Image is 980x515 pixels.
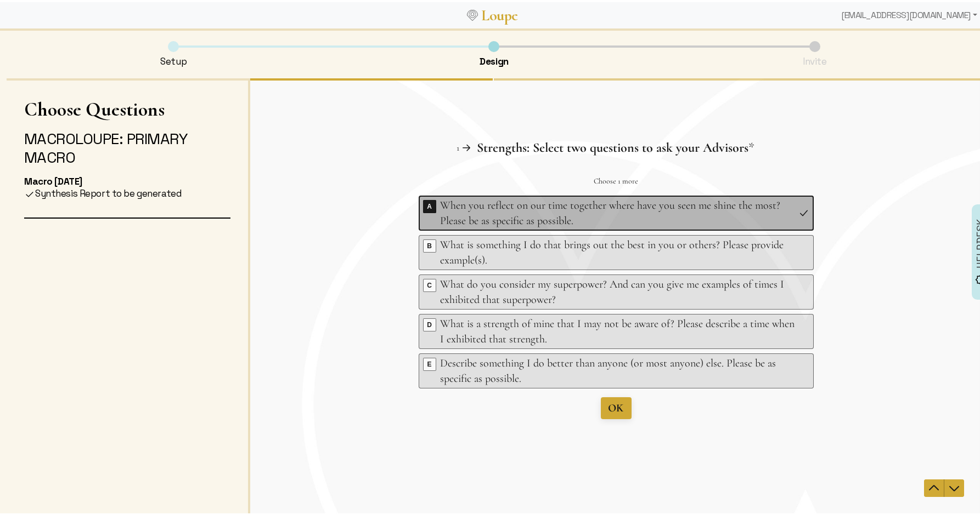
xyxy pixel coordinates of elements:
[467,8,478,19] img: Loupe Logo
[358,323,374,336] span: OK
[173,280,185,292] span: E
[24,127,230,164] div: Loupe: Primary Macro
[173,241,185,253] span: D
[160,53,187,65] div: Setup
[227,61,499,77] strong: Strengths: Select two questions to ask your Advisors
[190,119,545,150] div: When you reflect on our time together where have you seen me shine the most? Please be as specifi...
[24,187,35,198] img: FFFF
[674,401,694,419] button: Navigate to previous question
[351,319,381,341] button: OK Next question
[478,3,522,24] a: Loupe
[173,162,185,174] span: B
[24,96,230,118] h1: Choose Questions
[173,201,185,213] span: C
[190,159,545,190] div: What is something I do that brings out the best in you or others? Please provide example(s).
[803,53,826,65] div: Invite
[190,198,545,229] div: What do you consider my superpower? And can you give me examples of times I exhibited that superp...
[343,98,388,108] p: Choose 1 more
[190,277,545,308] div: Describe something I do better than anyone (or most anyone) else. Please be as specific as possible.
[173,122,185,134] span: A
[480,53,508,65] div: Design
[24,127,230,234] div: Synthesis Report to be generated
[24,173,230,185] div: Macro [DATE]
[694,401,714,419] button: Navigate to next question
[24,127,76,146] span: Macro
[190,238,545,268] div: What is a strength of mine that I may not be aware of? Please describe a time when I exhibited th...
[207,64,210,75] span: 1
